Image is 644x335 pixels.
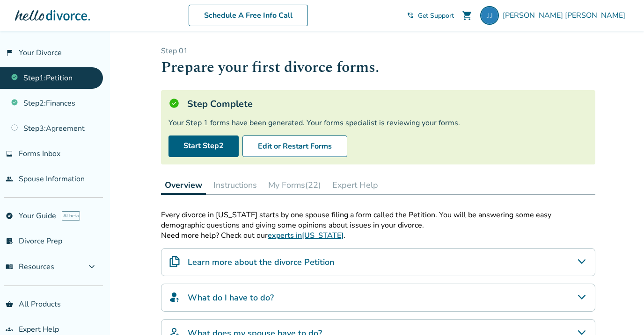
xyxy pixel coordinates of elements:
[242,135,347,157] button: Edit or Restart Forms
[210,176,261,194] button: Instructions
[6,326,13,333] span: groups
[161,56,595,79] h1: Prepare your first divorce forms.
[268,230,344,241] a: experts in[US_STATE]
[6,175,13,183] span: people
[189,5,308,26] a: Schedule A Free Info Call
[597,290,644,335] iframe: Chat Widget
[161,284,595,312] div: What do I have to do?
[407,12,414,19] span: phone_in_talk
[6,237,13,245] span: list_alt_check
[503,10,629,21] span: [PERSON_NAME] [PERSON_NAME]
[169,256,180,267] img: Learn more about the divorce Petition
[6,300,13,308] span: shopping_basket
[169,292,180,303] img: What do I have to do?
[6,212,13,220] span: explore
[161,46,595,56] p: Step 0 1
[6,263,13,271] span: menu_book
[161,230,595,241] p: Need more help? Check out our .
[62,211,80,221] span: AI beta
[188,292,274,304] h4: What do I have to do?
[161,248,595,276] div: Learn more about the divorce Petition
[418,11,454,20] span: Get Support
[187,98,253,110] h5: Step Complete
[19,149,60,159] span: Forms Inbox
[6,49,13,57] span: flag_2
[407,11,454,20] a: phone_in_talkGet Support
[264,176,325,194] button: My Forms(22)
[168,135,239,157] a: Start Step2
[480,6,499,25] img: justine.jj@gmail.com
[161,210,595,230] p: Every divorce in [US_STATE] starts by one spouse filing a form called the Petition. You will be a...
[161,176,206,195] button: Overview
[461,10,473,21] span: shopping_cart
[86,261,97,272] span: expand_more
[6,150,13,157] span: inbox
[168,118,588,128] div: Your Step 1 forms have been generated. Your forms specialist is reviewing your forms.
[188,256,334,268] h4: Learn more about the divorce Petition
[6,262,54,272] span: Resources
[329,176,382,194] button: Expert Help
